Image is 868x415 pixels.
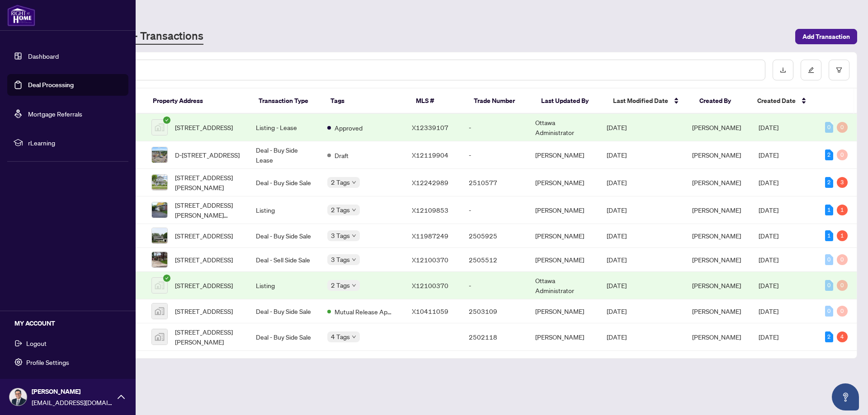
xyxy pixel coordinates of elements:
[825,177,833,188] div: 2
[352,283,356,288] span: down
[352,233,356,238] span: down
[832,383,859,410] button: Open asap
[331,177,350,187] span: 2 Tags
[528,114,599,141] td: Ottawa Administrator
[409,89,467,114] th: MLS #
[837,331,848,342] div: 4
[152,252,167,267] img: thumbnail-img
[692,307,741,315] span: [PERSON_NAME]
[249,141,320,169] td: Deal - Buy Side Lease
[692,123,741,131] span: [PERSON_NAME]
[331,280,350,290] span: 2 Tags
[528,169,599,196] td: [PERSON_NAME]
[462,196,528,224] td: -
[607,256,627,264] span: [DATE]
[607,123,627,131] span: [DATE]
[175,327,241,347] span: [STREET_ADDRESS][PERSON_NAME]
[692,151,741,159] span: [PERSON_NAME]
[28,110,82,118] a: Mortgage Referrals
[759,123,778,131] span: [DATE]
[152,329,167,345] img: thumbnail-img
[412,256,448,264] span: X12100370
[249,299,320,323] td: Deal - Buy Side Sale
[773,60,793,80] button: download
[175,255,233,265] span: [STREET_ADDRESS]
[837,254,848,265] div: 0
[607,151,627,159] span: [DATE]
[249,169,320,196] td: Deal - Buy Side Sale
[462,224,528,248] td: 2505925
[528,196,599,224] td: [PERSON_NAME]
[146,89,251,114] th: Property Address
[175,122,233,132] span: [STREET_ADDRESS]
[249,272,320,299] td: Listing
[759,151,778,159] span: [DATE]
[412,206,448,214] span: X12109853
[32,387,113,396] span: [PERSON_NAME]
[352,335,356,339] span: down
[28,81,74,89] a: Deal Processing
[759,232,778,240] span: [DATE]
[249,114,320,141] td: Listing - Lease
[152,303,167,319] img: thumbnail-img
[759,281,778,289] span: [DATE]
[607,232,627,240] span: [DATE]
[528,224,599,248] td: [PERSON_NAME]
[251,89,323,114] th: Transaction Type
[462,272,528,299] td: -
[7,5,35,26] img: logo
[825,280,833,291] div: 0
[152,175,167,190] img: thumbnail-img
[829,60,849,80] button: filter
[692,206,741,214] span: [PERSON_NAME]
[352,180,356,185] span: down
[808,67,814,73] span: edit
[534,89,606,114] th: Last Updated By
[759,206,778,214] span: [DATE]
[163,275,170,282] span: check-circle
[837,149,848,160] div: 0
[613,96,668,106] span: Last Modified Date
[249,196,320,224] td: Listing
[352,257,356,262] span: down
[692,178,741,187] span: [PERSON_NAME]
[462,323,528,351] td: 2502118
[462,299,528,323] td: 2503109
[837,205,848,215] div: 1
[692,256,741,264] span: [PERSON_NAME]
[152,278,167,293] img: thumbnail-img
[175,306,233,316] span: [STREET_ADDRESS]
[825,230,833,241] div: 1
[528,248,599,272] td: [PERSON_NAME]
[780,67,786,73] span: download
[152,147,167,163] img: thumbnail-img
[331,230,350,241] span: 3 Tags
[825,122,833,133] div: 0
[163,117,170,124] span: check-circle
[528,299,599,323] td: [PERSON_NAME]
[837,306,848,317] div: 0
[528,272,599,299] td: Ottawa Administrator
[412,281,448,289] span: X12100370
[412,123,448,131] span: X12339107
[528,141,599,169] td: [PERSON_NAME]
[352,208,356,212] span: down
[825,306,833,317] div: 0
[249,323,320,351] td: Deal - Buy Side Sale
[837,280,848,291] div: 0
[175,173,241,192] span: [STREET_ADDRESS][PERSON_NAME]
[467,89,534,114] th: Trade Number
[462,114,528,141] td: -
[412,232,448,240] span: X11987249
[249,224,320,248] td: Deal - Buy Side Sale
[175,150,240,160] span: D-[STREET_ADDRESS]
[9,388,27,406] img: Profile Icon
[152,202,167,218] img: thumbnail-img
[801,60,821,80] button: edit
[412,178,448,187] span: X12242989
[757,96,796,106] span: Created Date
[7,354,128,370] button: Profile Settings
[607,178,627,187] span: [DATE]
[759,333,778,341] span: [DATE]
[412,307,448,315] span: X10411059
